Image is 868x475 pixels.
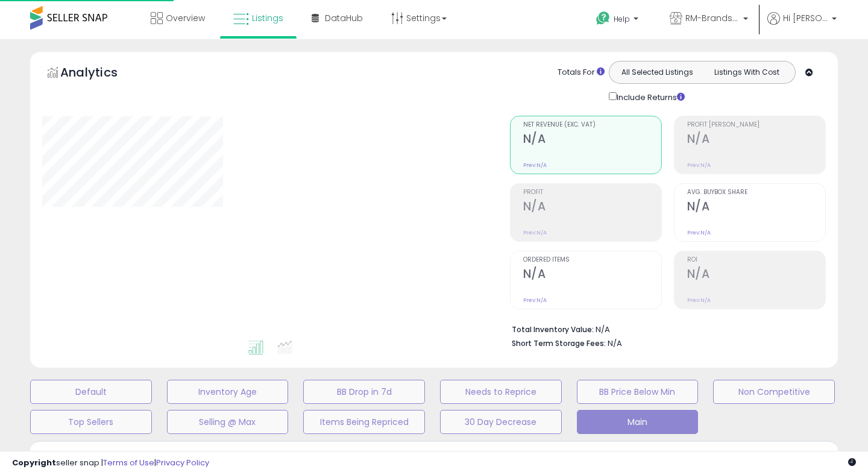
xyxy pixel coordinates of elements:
button: Listings With Cost [702,64,791,80]
span: Avg. Buybox Share [687,189,825,196]
strong: Copyright [12,457,56,468]
b: Short Term Storage Fees: [512,338,606,348]
small: Prev: N/A [687,297,711,304]
div: Include Returns [600,90,699,104]
h2: N/A [523,132,661,148]
small: Prev: N/A [523,297,547,304]
h5: Analytics [60,64,141,84]
span: Listings [252,12,283,24]
button: Top Sellers [30,410,152,434]
a: Hi [PERSON_NAME] [767,12,837,39]
small: Prev: N/A [523,229,547,236]
span: N/A [608,338,622,349]
span: Profit [523,189,661,196]
span: RM-Brands (DE) [685,12,740,24]
button: Default [30,380,152,404]
button: Inventory Age [167,380,289,404]
span: Help [614,14,630,24]
small: Prev: N/A [687,162,711,169]
small: Prev: N/A [523,162,547,169]
span: Overview [166,12,205,24]
a: Help [587,2,650,39]
h2: N/A [687,132,825,148]
span: Profit [PERSON_NAME] [687,122,825,128]
button: BB Drop in 7d [303,380,425,404]
button: Needs to Reprice [440,380,562,404]
h2: N/A [687,267,825,283]
span: Hi [PERSON_NAME] [783,12,828,24]
h2: N/A [523,267,661,283]
span: Ordered Items [523,257,661,263]
span: ROI [687,257,825,263]
h2: N/A [687,200,825,216]
span: DataHub [325,12,363,24]
button: 30 Day Decrease [440,410,562,434]
div: seller snap | | [12,458,209,469]
small: Prev: N/A [687,229,711,236]
button: BB Price Below Min [577,380,699,404]
li: N/A [512,321,817,336]
h2: N/A [523,200,661,216]
button: Items Being Repriced [303,410,425,434]
span: Net Revenue (Exc. VAT) [523,122,661,128]
button: Non Competitive [713,380,835,404]
button: Main [577,410,699,434]
div: Totals For [558,67,605,78]
b: Total Inventory Value: [512,324,594,335]
button: All Selected Listings [612,64,702,80]
i: Get Help [596,11,611,26]
button: Selling @ Max [167,410,289,434]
